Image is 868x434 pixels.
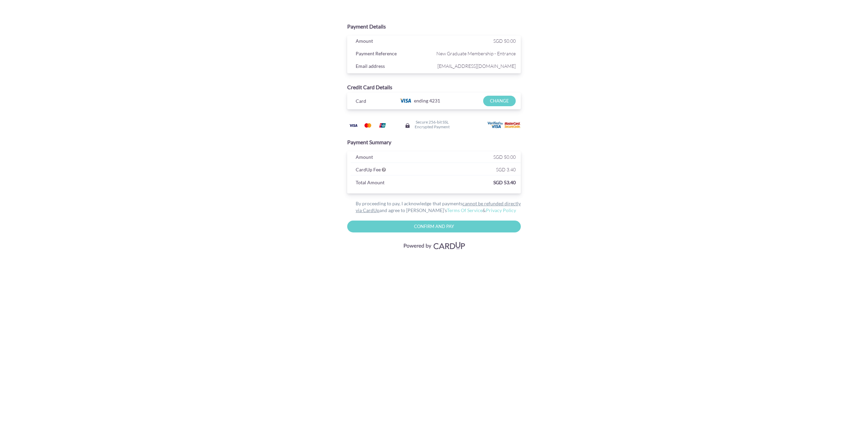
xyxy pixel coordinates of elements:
[351,37,436,47] div: Amount
[429,98,440,103] span: 4231
[407,178,520,188] div: SGD 53.40
[414,96,428,106] span: ending
[400,239,468,252] img: Visa, Mastercard
[415,120,450,129] h6: Secure 256-bit SSL Encrypted Payment
[436,49,516,58] span: New Graduate Membership - Entrance
[351,165,436,175] div: CardUp Fee
[376,121,389,130] img: Union Pay
[347,200,521,214] div: By proceeding to pay, I acknowledge that payments and agree to [PERSON_NAME]’s &
[351,178,407,188] div: Total Amount
[347,83,521,91] div: Credit Card Details
[486,207,516,213] a: Privacy Policy
[488,121,521,129] img: User card
[347,138,521,146] div: Payment Summary
[483,96,515,106] input: CHANGE
[361,121,375,130] img: Mastercard
[351,153,436,163] div: Amount
[493,38,516,44] span: SGD 50.00
[347,121,360,130] img: Visa
[447,207,482,213] a: Terms Of Service
[405,123,410,128] img: Secure lock
[351,49,436,59] div: Payment Reference
[351,97,393,107] div: Card
[436,165,521,175] div: SGD 3.40
[347,221,521,232] input: Confirm and Pay
[493,154,516,160] span: SGD 50.00
[436,62,516,70] span: [EMAIL_ADDRESS][DOMAIN_NAME]
[356,201,521,213] u: cannot be refunded directly via CardUp
[351,62,436,72] div: Email address
[347,23,521,31] div: Payment Details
